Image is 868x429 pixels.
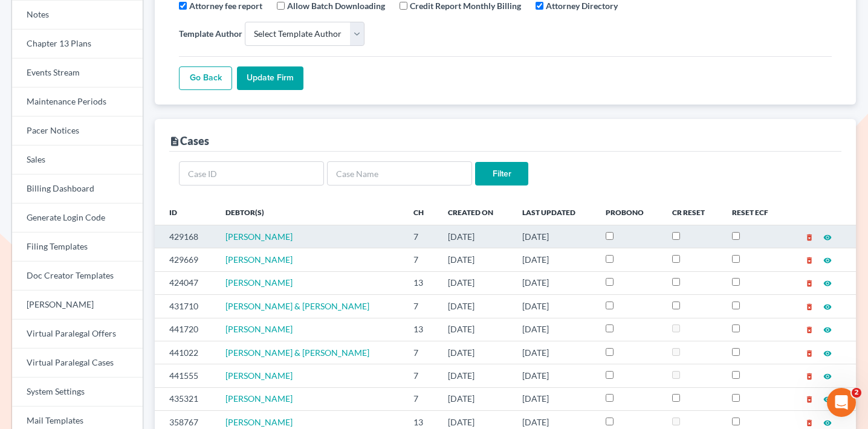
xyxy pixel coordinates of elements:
[823,277,832,288] a: visibility
[823,393,832,404] a: visibility
[513,387,596,410] td: [DATE]
[823,395,832,404] i: visibility
[805,233,814,242] i: delete_forever
[596,201,662,225] th: ProBono
[216,201,404,225] th: Debtor(s)
[169,134,209,148] div: Cases
[805,372,814,381] i: delete_forever
[823,347,832,358] a: visibility
[155,295,216,318] td: 431710
[438,201,513,225] th: Created On
[155,271,216,294] td: 424047
[12,320,143,349] a: Virtual Paralegal Offers
[805,326,814,334] i: delete_forever
[805,393,814,404] a: delete_forever
[805,254,814,265] a: delete_forever
[823,231,832,242] a: visibility
[404,318,438,341] td: 13
[404,364,438,387] td: 7
[513,341,596,364] td: [DATE]
[722,201,786,225] th: Reset ECF
[827,388,856,417] iframe: Intercom live chat
[805,417,814,427] a: delete_forever
[12,1,143,30] a: Notes
[852,388,861,398] span: 2
[155,225,216,248] td: 429168
[438,341,513,364] td: [DATE]
[155,201,216,225] th: ID
[404,248,438,271] td: 7
[438,387,513,410] td: [DATE]
[513,201,596,225] th: Last Updated
[513,248,596,271] td: [DATE]
[155,364,216,387] td: 441555
[179,66,232,91] a: Go Back
[823,256,832,265] i: visibility
[404,201,438,225] th: Ch
[438,364,513,387] td: [DATE]
[225,254,293,265] a: [PERSON_NAME]
[12,30,143,59] a: Chapter 13 Plans
[513,295,596,318] td: [DATE]
[225,277,293,288] a: [PERSON_NAME]
[179,161,324,185] input: Case ID
[404,225,438,248] td: 7
[12,117,143,146] a: Pacer Notices
[823,419,832,427] i: visibility
[823,303,832,311] i: visibility
[438,271,513,294] td: [DATE]
[155,248,216,271] td: 429669
[805,395,814,404] i: delete_forever
[823,372,832,381] i: visibility
[513,225,596,248] td: [DATE]
[12,88,143,117] a: Maintenance Periods
[404,271,438,294] td: 13
[12,349,143,378] a: Virtual Paralegal Cases
[155,318,216,341] td: 441720
[12,233,143,262] a: Filing Templates
[179,27,242,40] label: Template Author
[12,204,143,233] a: Generate Login Code
[823,326,832,334] i: visibility
[805,231,814,242] a: delete_forever
[327,161,472,185] input: Case Name
[225,347,369,358] a: [PERSON_NAME] & [PERSON_NAME]
[12,59,143,88] a: Events Stream
[513,271,596,294] td: [DATE]
[438,295,513,318] td: [DATE]
[805,349,814,358] i: delete_forever
[225,301,369,311] a: [PERSON_NAME] & [PERSON_NAME]
[805,279,814,288] i: delete_forever
[805,256,814,265] i: delete_forever
[404,387,438,410] td: 7
[225,417,293,427] a: [PERSON_NAME]
[404,295,438,318] td: 7
[513,318,596,341] td: [DATE]
[237,66,303,91] input: Update Firm
[155,341,216,364] td: 441022
[225,370,293,381] a: [PERSON_NAME]
[805,419,814,427] i: delete_forever
[823,417,832,427] a: visibility
[225,324,293,334] a: [PERSON_NAME]
[12,262,143,291] a: Doc Creator Templates
[805,324,814,334] a: delete_forever
[225,231,293,242] a: [PERSON_NAME]
[12,146,143,175] a: Sales
[169,136,180,147] i: description
[438,248,513,271] td: [DATE]
[823,254,832,265] a: visibility
[225,393,293,404] a: [PERSON_NAME]
[805,370,814,381] a: delete_forever
[805,303,814,311] i: delete_forever
[438,318,513,341] td: [DATE]
[662,201,722,225] th: CR Reset
[823,301,832,311] a: visibility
